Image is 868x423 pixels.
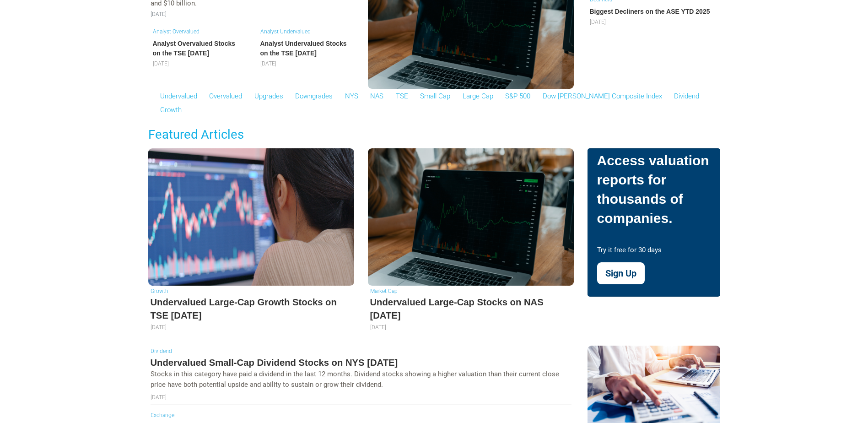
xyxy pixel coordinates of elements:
span: [DATE] [151,324,167,331]
a: Downgrades [295,92,333,100]
a: Market Cap [370,288,398,294]
h5: Undervalued Large-Cap Growth Stocks on TSE [DATE] [151,296,352,322]
h6: Analyst Overvalued Stocks on the TSE [DATE] [153,39,242,58]
a: Exchange [151,412,174,418]
a: Overvalued [209,92,242,100]
a: Growth [160,106,182,114]
span: [DATE] [260,60,276,67]
a: NYS [345,92,358,100]
h6: Biggest Decliners on the ASE YTD 2025 [590,7,718,16]
a: Analyst Overvalued [153,28,199,35]
a: Upgrades [254,92,283,100]
a: Analyst Undervalued [260,28,311,35]
small: [DATE] [151,11,167,17]
a: Small Cap [420,92,450,100]
span: [DATE] [370,324,386,331]
h3: Featured Articles [141,126,727,143]
span: [DATE] [590,19,606,25]
a: Dividend [674,92,699,100]
p: [DATE] [151,393,571,401]
img: Undervalued Large-Cap Stocks on NAS August 2025 [368,148,574,286]
h6: Analyst Undervalued Stocks on the TSE [DATE] [260,39,350,58]
h5: Access valuation reports for thousands of companies. [597,151,711,235]
a: Growth [151,288,168,294]
a: Dow [PERSON_NAME] Composite Index [543,92,662,100]
a: Undervalued [160,92,197,100]
a: TSE [396,92,408,100]
a: S&P 500 [505,92,530,100]
a: NAS [370,92,383,100]
h5: Undervalued Small-Cap Dividend Stocks on NYS [DATE] [151,356,571,369]
img: Undervalued Large-Cap Growth Stocks on TSE August 2025 [148,148,354,286]
p: Stocks in this category have paid a dividend in the last 12 months. Dividend stocks showing a hig... [151,369,571,390]
button: Sign Up [597,262,645,284]
a: Large Cap [463,92,493,100]
h5: Undervalued Large-Cap Stocks on NAS [DATE] [370,296,571,322]
small: Try it free for 30 days [597,246,662,261]
a: Dividend [151,348,172,354]
span: [DATE] [153,60,169,67]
